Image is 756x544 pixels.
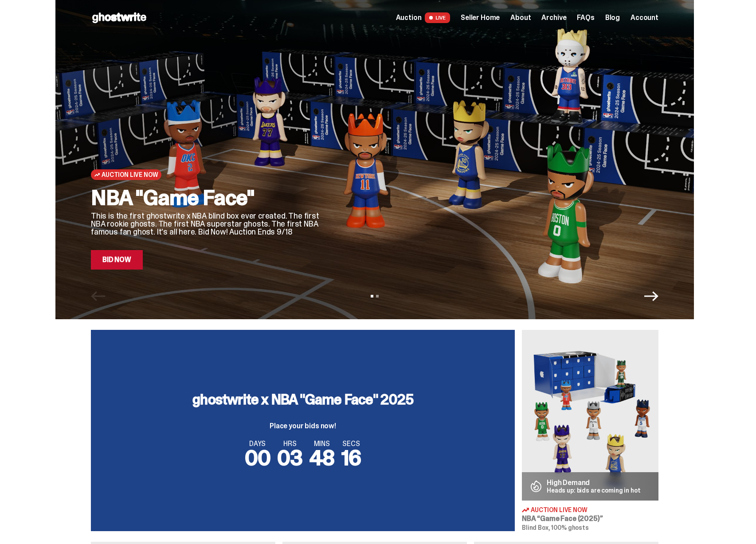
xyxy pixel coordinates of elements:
[522,524,550,532] span: Blind Box,
[541,14,566,21] a: Archive
[102,171,158,178] span: Auction Live Now
[309,440,334,447] span: MINS
[277,440,302,447] span: HRS
[277,444,302,472] span: 03
[192,423,413,430] p: Place your bids now!
[341,440,361,447] span: SECS
[531,507,588,513] span: Auction Live Now
[510,14,531,21] a: About
[245,444,270,472] span: 00
[547,479,641,486] p: High Demand
[425,12,450,23] span: LIVE
[461,14,500,21] a: Seller Home
[631,14,658,21] a: Account
[605,14,620,21] a: Blog
[522,330,658,501] img: Game Face (2025)
[522,515,658,522] h3: NBA “Game Face (2025)”
[91,212,321,236] p: This is the first ghostwrite x NBA blind box ever created. The first NBA rookie ghosts. The first...
[547,487,641,493] p: Heads up: bids are coming in hot
[577,14,594,21] a: FAQs
[91,250,143,270] a: Bid Now
[341,444,361,472] span: 16
[309,444,334,472] span: 48
[396,14,422,21] span: Auction
[371,295,373,297] button: View slide 1
[551,524,588,532] span: 100% ghosts
[396,12,450,23] a: Auction LIVE
[522,330,658,531] a: Game Face (2025) High Demand Heads up: bids are coming in hot Auction Live Now
[376,295,379,297] button: View slide 2
[644,289,658,303] button: Next
[192,392,413,407] h3: ghostwrite x NBA "Game Face" 2025
[91,187,321,208] h2: NBA "Game Face"
[245,440,270,447] span: DAYS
